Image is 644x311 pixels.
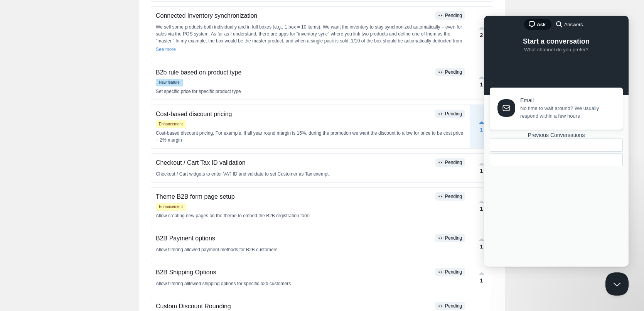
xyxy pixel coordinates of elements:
[480,167,483,175] p: 1
[156,158,432,167] p: Checkout / Cart Tax ID validation
[480,243,483,251] p: 1
[156,88,465,95] p: Set specific price for specific product type
[438,269,462,275] span: 👀 Pending
[156,46,176,53] p: See more
[156,246,465,253] p: Allow filtering allowed payment methods for B2B customers.
[480,81,483,89] p: 1
[156,24,465,51] p: We sell some products both individually and in full boxes (e.g., 1 box = 10 items). We want the i...
[156,171,465,177] p: Checkout / Cart widgets to enter VAT ID and validate to set Customer as Tax exempt.
[156,11,432,20] p: Connected Inventory synchronization
[156,234,432,243] p: B2B Payment options
[156,192,432,201] p: Theme B2B form page setup
[438,69,462,75] span: 👀 Pending
[438,303,462,309] span: 👀 Pending
[156,130,465,144] p: Cost-based discount pricing. For example, if all year round margin is 15%, during the promotion w...
[480,31,483,39] p: 2
[156,268,432,277] p: B2B Shipping Options
[438,111,462,117] span: 👀 Pending
[438,13,462,18] span: 👀 Pending
[156,302,432,311] p: Custom Discount Rounding
[156,203,186,211] span: Enhancement
[438,235,462,241] span: 👀 Pending
[438,160,462,165] span: 👀 Pending
[480,277,483,285] p: 1
[156,120,186,128] span: Enhancement
[156,110,432,119] p: Cost-based discount pricing
[156,280,465,287] p: Allow filtering alllowed shipping options for specific b2b customers
[480,126,483,134] p: 1
[605,272,629,296] iframe: Help Scout Beacon - Close
[156,212,465,219] p: Allow creating new pages on the theme to embed the B2B registration form
[484,16,629,267] iframe: Help Scout Beacon - Live Chat, Contact Form, and Knowledge Base
[480,205,483,213] p: 1
[156,79,183,86] span: New feature
[156,68,432,77] p: B2b rule based on product type
[438,194,462,199] span: 👀 Pending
